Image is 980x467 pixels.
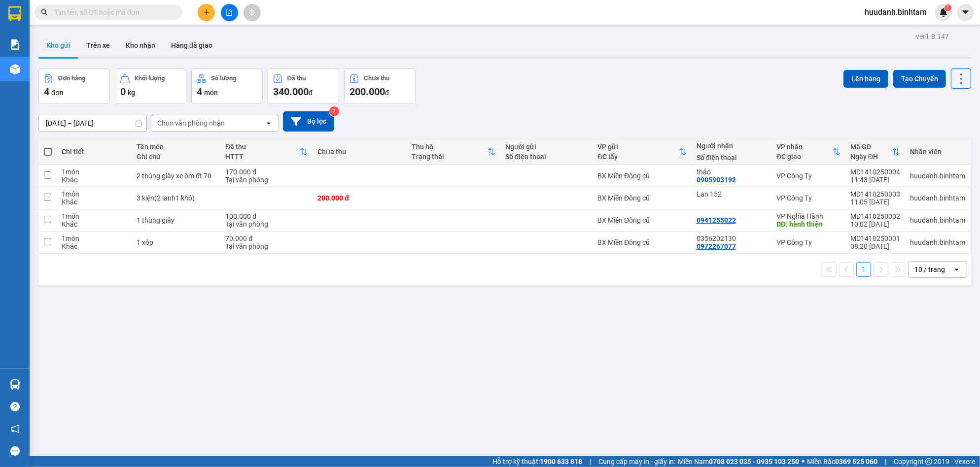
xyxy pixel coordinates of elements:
[191,68,263,104] button: Số lượng4món
[925,458,932,465] span: copyright
[850,190,900,198] div: MD1410250003
[309,89,313,97] span: đ
[244,4,261,21] button: aim
[157,118,225,128] div: Chọn văn phòng nhận
[86,70,135,79] span: 0905903192 -
[364,75,389,82] div: Chưa thu
[857,6,935,18] span: huudanh.binhtam
[598,456,675,467] span: Cung cấp máy in - giấy in:
[597,153,679,161] div: ĐC lấy
[78,33,118,57] button: Trên xe
[38,33,78,57] button: Kho gửi
[4,70,135,79] span: Nhận:
[776,212,840,220] div: VP Nghĩa Hành
[62,168,127,176] div: 1 món
[910,194,965,202] div: huudanh.binhtam
[776,172,840,180] div: VP Công Ty
[945,4,951,11] sup: 1
[35,34,134,53] span: BX Miền Đông cũ ĐT:
[128,89,135,97] span: kg
[802,460,805,464] span: ⚪️
[10,402,20,411] span: question-circle
[916,31,949,42] div: ver 1.8.147
[225,176,308,184] div: Tại văn phòng
[850,242,900,250] div: 08:20 [DATE]
[856,262,871,277] button: 1
[540,458,582,466] strong: 1900 633 818
[850,153,892,161] div: Ngày ĐH
[137,194,215,202] div: 3 kiện(2 lanh1 khô)
[835,458,877,466] strong: 0369 525 060
[957,4,974,21] button: caret-down
[62,234,127,242] div: 1 món
[35,5,134,33] strong: CÔNG TY CP BÌNH TÂM
[204,89,218,97] span: món
[10,379,20,390] img: warehouse-icon
[58,75,85,82] div: Đơn hàng
[697,234,767,242] div: 0356202130
[226,9,233,16] span: file-add
[18,57,84,66] span: BX Miền Đông cũ -
[4,57,18,66] span: Gửi:
[4,7,34,52] img: logo
[910,148,965,156] div: Nhân viên
[697,216,736,224] div: 0941255022
[850,143,892,151] div: Mã GD
[317,148,401,156] div: Chưa thu
[62,212,127,220] div: 1 món
[265,119,273,127] svg: open
[850,168,900,176] div: MD1410250004
[385,89,389,97] span: đ
[118,33,163,57] button: Kho nhận
[597,216,687,224] div: BX Miền Đông cũ
[225,153,300,161] div: HTTT
[115,68,186,104] button: Khối lượng0kg
[225,234,308,242] div: 70.000 đ
[62,190,127,198] div: 1 món
[211,75,236,82] div: Số lượng
[697,242,736,250] div: 0972267077
[10,446,20,456] span: message
[273,86,309,98] span: 340.000
[505,143,588,151] div: Người gửi
[850,176,900,184] div: 11:43 [DATE]
[41,9,48,16] span: search
[137,143,215,151] div: Tên món
[593,139,692,165] th: Toggle SortBy
[39,115,146,131] input: Select a date range.
[807,456,877,467] span: Miền Bắc
[225,168,308,176] div: 170.000 đ
[697,142,767,150] div: Người nhận
[38,68,110,104] button: Đơn hàng4đơn
[412,143,488,151] div: Thu hộ
[771,139,845,165] th: Toggle SortBy
[329,106,339,116] sup: 2
[845,139,905,165] th: Toggle SortBy
[10,39,20,50] img: solution-icon
[697,190,767,198] div: Lan 152
[597,172,687,180] div: BX Miền Đông cũ
[850,198,900,206] div: 11:05 [DATE]
[850,234,900,242] div: MD1410250001
[885,456,886,467] span: |
[350,86,385,98] span: 200.000
[10,424,20,434] span: notification
[44,86,49,98] span: 4
[697,154,767,162] div: Số điện thoại
[62,148,127,156] div: Chi tiết
[492,456,582,467] span: Hỗ trợ kỹ thuật:
[910,172,965,180] div: huudanh.binhtam
[850,212,900,220] div: MD1410250002
[225,212,308,220] div: 100.000 đ
[62,176,127,184] div: Khác
[953,266,961,273] svg: open
[221,4,238,21] button: file-add
[597,238,687,246] div: BX Miền Đông cũ
[678,456,799,467] span: Miền Nam
[946,4,949,11] span: 1
[220,139,313,165] th: Toggle SortBy
[137,172,215,180] div: 2 thùng giây xe ôm đt 70
[590,456,591,467] span: |
[344,68,416,104] button: Chưa thu200.000đ
[137,153,215,161] div: Ghi chú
